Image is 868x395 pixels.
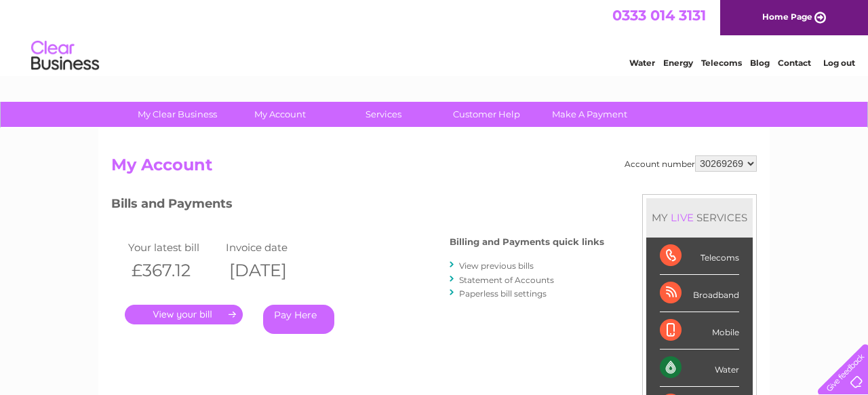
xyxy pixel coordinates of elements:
h4: Billing and Payments quick links [450,237,604,247]
a: My Clear Business [121,102,233,127]
div: Mobile [660,312,739,350]
a: Paperless bill settings [459,288,547,299]
div: Broadband [660,275,739,312]
a: Make A Payment [534,102,646,127]
a: Energy [663,58,693,68]
a: My Account [224,102,336,127]
h3: Bills and Payments [111,194,604,218]
div: Telecoms [660,238,739,275]
td: Invoice date [222,238,320,257]
a: Telecoms [701,58,742,68]
a: Statement of Accounts [459,275,554,285]
a: . [125,305,243,324]
th: [DATE] [222,257,320,284]
div: Water [660,350,739,387]
a: Contact [778,58,811,68]
a: Customer Help [431,102,542,127]
a: Water [629,58,655,68]
a: Blog [750,58,770,68]
td: Your latest bill [125,238,222,257]
a: Pay Here [263,305,334,334]
img: logo.png [31,35,100,77]
div: MY SERVICES [646,198,753,237]
a: Services [328,102,439,127]
a: 0333 014 3131 [612,7,706,24]
th: £367.12 [125,257,222,284]
h2: My Account [111,155,757,181]
a: View previous bills [459,261,534,271]
div: Account number [625,155,757,172]
div: Clear Business is a trading name of Verastar Limited (registered in [GEOGRAPHIC_DATA] No. 3667643... [115,7,755,66]
div: LIVE [668,211,696,224]
a: Log out [823,58,855,68]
